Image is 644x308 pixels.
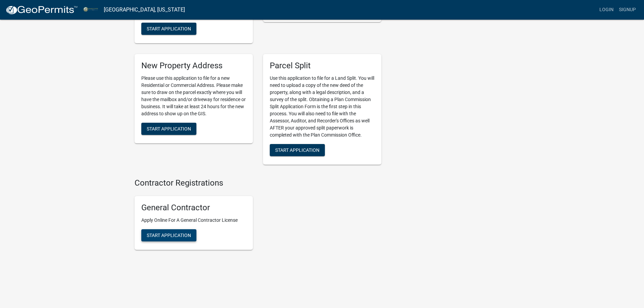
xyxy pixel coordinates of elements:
[141,61,246,71] h5: New Property Address
[147,26,191,31] span: Start Application
[270,144,325,156] button: Start Application
[270,75,375,139] p: Use this application to file for a Land Split. You will need to upload a copy of the new deed of ...
[141,75,246,117] p: Please use this application to file for a new Residential or Commercial Address. Please make sure...
[616,3,639,16] a: Signup
[275,147,319,153] span: Start Application
[141,229,196,241] button: Start Application
[141,217,246,224] p: Apply Online For A General Contractor License
[83,5,98,14] img: Miami County, Indiana
[141,23,196,35] button: Start Application
[597,3,616,16] a: Login
[270,61,375,71] h5: Parcel Split
[135,178,381,188] h4: Contractor Registrations
[104,4,185,16] a: [GEOGRAPHIC_DATA], [US_STATE]
[141,123,196,135] button: Start Application
[141,203,246,213] h5: General Contractor
[147,126,191,132] span: Start Application
[147,232,191,238] span: Start Application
